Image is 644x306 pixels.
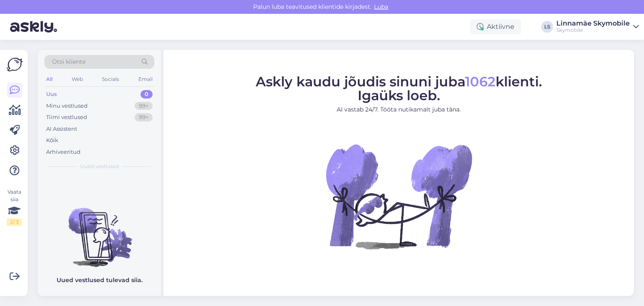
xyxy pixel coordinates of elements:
[46,125,77,133] div: AI Assistent
[256,105,542,114] p: AI vastab 24/7. Tööta nutikamalt juba täna.
[46,102,88,110] div: Minu vestlused
[46,113,87,122] div: Tiimi vestlused
[80,163,119,170] span: Uued vestlused
[46,148,80,156] div: Arhiveeritud
[7,218,22,226] div: 2 / 3
[323,121,474,272] img: No Chat active
[44,74,54,85] div: All
[46,90,57,99] div: Uus
[470,19,521,34] div: Aktiivne
[100,74,121,85] div: Socials
[137,74,154,85] div: Email
[371,3,391,10] span: Luba
[140,90,153,99] div: 0
[70,74,85,85] div: Web
[256,73,542,104] span: Askly kaudu jõudis sinuni juba klienti. Igaüks loeb.
[135,113,153,122] div: 99+
[556,20,630,27] div: Linnamäe Skymobile
[541,21,553,33] div: LS
[46,136,58,145] div: Kõik
[556,27,630,34] div: Skymobile
[52,57,86,66] span: Otsi kliente
[38,193,161,268] img: No chats
[465,73,496,90] span: 1062
[57,276,143,285] p: Uued vestlused tulevad siia.
[7,57,23,73] img: Askly Logo
[135,102,153,110] div: 99+
[556,20,639,34] a: Linnamäe SkymobileSkymobile
[7,188,22,226] div: Vaata siia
